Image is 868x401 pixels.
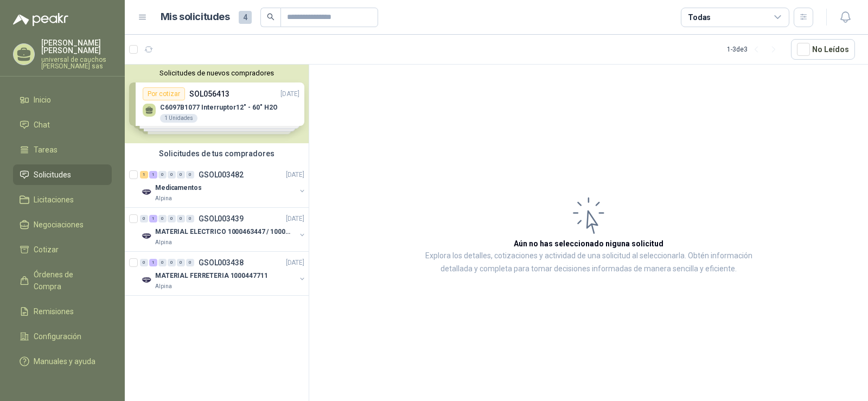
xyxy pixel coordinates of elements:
div: 1 [140,171,148,179]
p: GSOL003438 [199,259,244,266]
p: GSOL003482 [199,171,244,179]
p: universal de cauchos [PERSON_NAME] sas [41,56,112,69]
img: Company Logo [140,273,153,287]
p: GSOL003439 [199,215,244,222]
a: Tareas [13,139,112,160]
img: Company Logo [140,230,153,243]
span: Solicitudes [34,169,71,181]
span: Licitaciones [34,194,74,206]
div: 0 [177,215,185,222]
a: Solicitudes [13,164,112,185]
a: Órdenes de Compra [13,264,112,297]
a: Negociaciones [13,214,112,235]
span: Cotizar [34,244,59,256]
a: Chat [13,114,112,135]
div: Solicitudes de tus compradores [125,143,309,164]
p: Alpina [155,238,172,247]
h3: Aún no has seleccionado niguna solicitud [514,238,663,250]
span: Tareas [34,144,58,156]
span: Configuración [34,330,81,342]
p: Explora los detalles, cotizaciones y actividad de una solicitud al seleccionarla. Obtén informaci... [418,250,759,276]
span: search [267,13,275,21]
div: 1 [149,259,157,266]
p: [PERSON_NAME] [PERSON_NAME] [41,39,112,54]
div: 0 [168,259,176,266]
div: 0 [186,171,194,179]
p: MATERIAL FERRETERIA 1000447711 [155,271,267,281]
a: Manuales y ayuda [13,351,112,372]
div: Solicitudes de nuevos compradoresPor cotizarSOL056413[DATE] C6097B1077 Interruptor12" - 60" H2O1 ... [125,65,309,143]
button: Solicitudes de nuevos compradores [129,69,304,77]
img: Logo peakr [13,13,68,26]
div: 0 [158,259,167,266]
p: Alpina [155,282,172,291]
a: 0 1 0 0 0 0 GSOL003439[DATE] Company LogoMATERIAL ELECTRICO 1000463447 / 1000465800Alpina [140,212,307,247]
span: Órdenes de Compra [34,269,101,292]
img: Company Logo [140,186,153,199]
span: Inicio [34,94,51,106]
a: Remisiones [13,301,112,322]
span: Manuales y ayuda [34,355,95,367]
div: 0 [158,171,167,179]
a: Cotizar [13,239,112,260]
h1: Mis solicitudes [161,9,230,25]
span: Remisiones [34,305,74,317]
p: [DATE] [286,258,304,268]
span: Chat [34,119,50,131]
div: 0 [158,215,167,222]
a: 1 1 0 0 0 0 GSOL003482[DATE] Company LogoMedicamentosAlpina [140,168,307,203]
div: 1 - 3 de 3 [727,41,782,58]
p: [DATE] [286,170,304,180]
div: 1 [149,171,157,179]
div: 0 [140,259,148,266]
button: No Leídos [791,39,855,60]
a: 0 1 0 0 0 0 GSOL003438[DATE] Company LogoMATERIAL FERRETERIA 1000447711Alpina [140,256,307,291]
div: 0 [168,171,176,179]
div: 0 [140,215,148,222]
div: 0 [177,171,185,179]
a: Configuración [13,326,112,347]
div: Todas [688,11,711,23]
a: Inicio [13,90,112,110]
p: Alpina [155,194,172,203]
div: 0 [186,215,194,222]
div: 0 [186,259,194,266]
div: 0 [168,215,176,222]
p: MATERIAL ELECTRICO 1000463447 / 1000465800 [155,227,290,237]
span: 4 [239,11,252,24]
a: Licitaciones [13,189,112,210]
p: [DATE] [286,214,304,224]
div: 0 [177,259,185,266]
span: Negociaciones [34,219,84,231]
p: Medicamentos [155,183,202,193]
div: 1 [149,215,157,222]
